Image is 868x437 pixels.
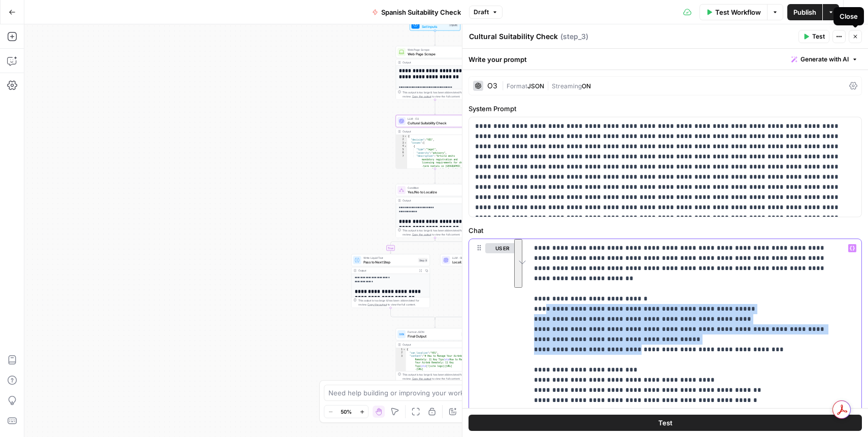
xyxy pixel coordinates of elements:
[485,243,520,253] button: user
[469,104,862,114] label: System Prompt
[507,82,527,90] span: Format
[552,82,582,90] span: Streaming
[440,254,519,266] div: LLM · GPT-4.1Localization Issues SummaryStep 10
[363,259,416,264] span: Pass to Next Step
[404,135,407,139] span: Toggle code folding, rows 1 through 65
[452,259,504,264] span: Localization Issues Summary
[403,60,460,64] div: Output
[408,333,459,339] span: Final Output
[396,138,407,142] div: 2
[469,415,862,431] button: Test
[341,408,352,416] span: 50%
[474,8,489,17] span: Draft
[396,19,475,31] div: Set InputsInputs
[408,51,460,56] span: Web Page Scrape
[412,233,431,236] span: Copy the output
[396,351,406,355] div: 2
[435,100,436,115] g: Edge from step_2 to step_3
[396,115,475,169] div: LLM · O3Cultural Suitability CheckStep 3Output{ "decision":"YES", "issues":[ { "type":"legal", "s...
[787,4,822,20] button: Publish
[449,22,458,27] div: Inputs
[715,7,761,17] span: Test Workflow
[396,348,406,352] div: 1
[404,145,407,148] span: Toggle code folding, rows 4 through 9
[391,308,436,320] g: Edge from step_9 to step_8-conditional-end
[787,53,862,66] button: Generate with AI
[469,225,862,236] label: Chat
[422,24,447,29] span: Set Inputs
[358,268,416,273] div: Output
[840,11,858,21] div: Close
[403,198,460,203] div: Output
[418,258,428,262] div: Step 9
[798,30,829,43] button: Test
[404,142,407,145] span: Toggle code folding, rows 3 through 64
[502,80,507,90] span: |
[452,256,504,260] span: LLM · GPT-4.1
[812,32,825,41] span: Test
[366,4,467,20] button: Spanish Suitability Check
[408,189,460,194] span: Yes/No to Localize
[396,142,407,145] div: 3
[396,328,475,382] div: Format JSONFinal OutputStep 13Output{ "can_localize":"YES", "content":"# How to Manage Your Airbn...
[699,4,767,20] button: Test Workflow
[403,343,460,347] div: Output
[368,303,387,306] span: Copy the output
[381,7,461,17] span: Spanish Suitability Check
[408,330,459,334] span: Format JSON
[793,7,816,17] span: Publish
[412,377,431,380] span: Copy the output
[396,151,407,155] div: 6
[408,48,460,52] span: Web Page Scrape
[412,95,431,98] span: Copy the output
[408,186,460,190] span: Condition
[582,82,591,90] span: ON
[396,135,407,139] div: 1
[435,238,480,254] g: Edge from step_8 to step_10
[396,155,407,185] div: 7
[469,6,503,19] button: Draft
[408,117,460,121] span: LLM · O3
[403,90,472,98] div: This output is too large & has been abbreviated for review. to view the full content.
[527,82,544,90] span: JSON
[462,49,868,70] div: Write your prompt
[408,120,460,125] span: Cultural Suitability Check
[358,298,428,307] div: This output is too large & has been abbreviated for review. to view the full content.
[560,31,588,42] span: ( step_3 )
[403,228,472,237] div: This output is too large & has been abbreviated for review. to view the full content.
[403,373,472,381] div: This output is too large & has been abbreviated for review. to view the full content.
[363,256,416,260] span: Write Liquid Text
[435,318,436,328] g: Edge from step_8-conditional-end to step_13
[435,169,436,184] g: Edge from step_3 to step_8
[487,82,497,89] div: O3
[469,31,558,42] textarea: Cultural Suitability Check
[396,148,407,152] div: 5
[396,145,407,148] div: 4
[658,418,673,428] span: Test
[403,129,460,133] div: Output
[403,348,406,352] span: Toggle code folding, rows 1 through 4
[435,31,436,46] g: Edge from start to step_2
[544,80,552,90] span: |
[390,238,435,254] g: Edge from step_8 to step_9
[800,55,849,64] span: Generate with AI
